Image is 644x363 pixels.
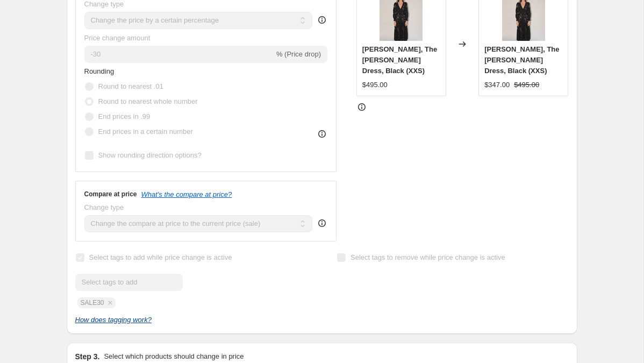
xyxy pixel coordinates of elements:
input: -15 [84,46,274,63]
span: Select tags to remove while price change is active [350,253,505,261]
strike: $495.00 [514,80,539,90]
button: What's the compare at price? [141,190,232,198]
div: help [317,15,327,25]
span: [PERSON_NAME], The [PERSON_NAME] Dress, Black (XXS) [484,45,559,75]
span: Round to nearest whole number [98,97,198,105]
div: help [317,218,327,229]
div: $347.00 [484,80,510,90]
h3: Compare at price [84,190,137,198]
input: Select tags to add [75,274,183,291]
span: % (Price drop) [276,50,321,58]
span: Rounding [84,67,115,75]
span: [PERSON_NAME], The [PERSON_NAME] Dress, Black (XXS) [362,45,437,75]
span: Select tags to add while price change is active [89,253,232,261]
p: Select which products should change in price [104,351,244,362]
span: End prices in a certain number [98,127,193,136]
span: Change type [84,203,124,211]
a: How does tagging work? [75,316,152,324]
span: Round to nearest .01 [98,82,163,90]
span: Price change amount [84,34,151,42]
h2: Step 3. [75,351,100,362]
span: End prices in .99 [98,112,151,120]
span: Show rounding direction options? [98,151,202,159]
div: $495.00 [362,80,388,90]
